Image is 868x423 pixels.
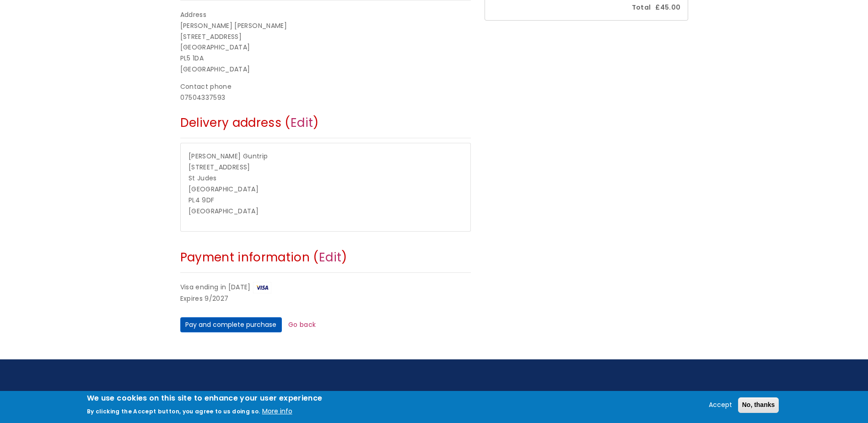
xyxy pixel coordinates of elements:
[189,206,259,216] span: [GEOGRAPHIC_DATA]
[180,282,471,293] div: Visa ending in [DATE]
[234,21,287,30] span: [PERSON_NAME]
[180,21,233,30] span: [PERSON_NAME]
[189,184,259,194] span: [GEOGRAPHIC_DATA]
[189,174,217,183] span: St Judes
[363,389,505,407] h2: Opening Times
[542,389,684,407] h2: Get in touch
[180,114,319,131] span: Delivery address ( )
[180,10,471,21] div: Address
[189,195,214,205] span: PL4 9DF
[627,2,656,13] span: Total
[738,397,779,413] button: No, thanks
[180,43,250,52] span: [GEOGRAPHIC_DATA]
[243,152,268,161] span: Guntrip
[189,152,241,161] span: [PERSON_NAME]
[180,81,471,92] div: Contact phone
[189,163,250,172] span: [STREET_ADDRESS]
[319,249,341,266] a: Edit
[180,65,250,74] span: [GEOGRAPHIC_DATA]
[262,406,292,417] button: More info
[87,407,260,415] p: By clicking the Accept button, you agree to us doing so.
[180,293,471,304] div: Expires 9/2027
[288,320,316,329] a: Go back
[180,249,347,266] span: Payment information ( )
[87,393,323,403] h2: We use cookies on this site to enhance your user experience
[180,92,471,103] div: 07504337593
[655,2,680,13] span: £45.00
[180,54,204,63] span: PL5 1DA
[291,114,313,131] a: Edit
[180,32,242,41] span: [STREET_ADDRESS]
[705,400,736,411] button: Accept
[180,317,282,333] button: Pay and complete purchase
